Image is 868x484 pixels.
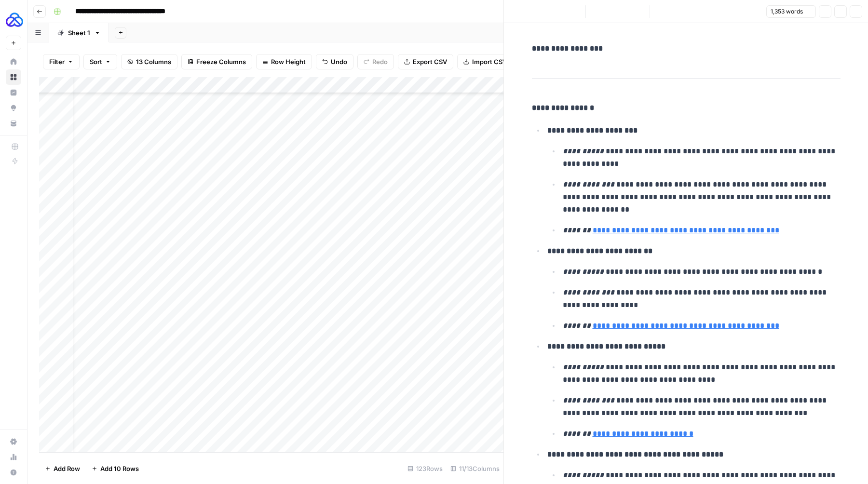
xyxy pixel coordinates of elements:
[372,57,388,67] span: Redo
[90,57,102,67] span: Sort
[6,8,21,32] button: Workspace: AUQ
[49,57,65,67] span: Filter
[271,57,306,67] span: Row Height
[413,57,447,67] span: Export CSV
[404,461,447,476] div: 123 Rows
[357,54,394,69] button: Redo
[100,464,139,473] span: Add 10 Rows
[398,54,453,69] button: Export CSV
[6,69,21,85] a: Browse
[136,57,171,67] span: 13 Columns
[6,100,21,116] a: Opportunities
[331,57,347,67] span: Undo
[39,461,86,476] button: Add Row
[6,465,21,480] button: Help + Support
[43,54,80,69] button: Filter
[771,7,803,16] span: 1,353 words
[121,54,177,69] button: 13 Columns
[86,461,145,476] button: Add 10 Rows
[256,54,312,69] button: Row Height
[6,434,21,449] a: Settings
[6,54,21,69] a: Home
[316,54,353,69] button: Undo
[6,116,21,131] a: Your Data
[6,11,23,28] img: AUQ Logo
[6,449,21,465] a: Usage
[457,54,513,69] button: Import CSV
[196,57,246,67] span: Freeze Columns
[49,23,109,42] a: Sheet 1
[68,28,90,38] div: Sheet 1
[447,461,503,476] div: 11/13 Columns
[181,54,252,69] button: Freeze Columns
[54,464,80,473] span: Add Row
[472,57,507,67] span: Import CSV
[83,54,117,69] button: Sort
[766,5,816,18] button: 1,353 words
[6,85,21,100] a: Insights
